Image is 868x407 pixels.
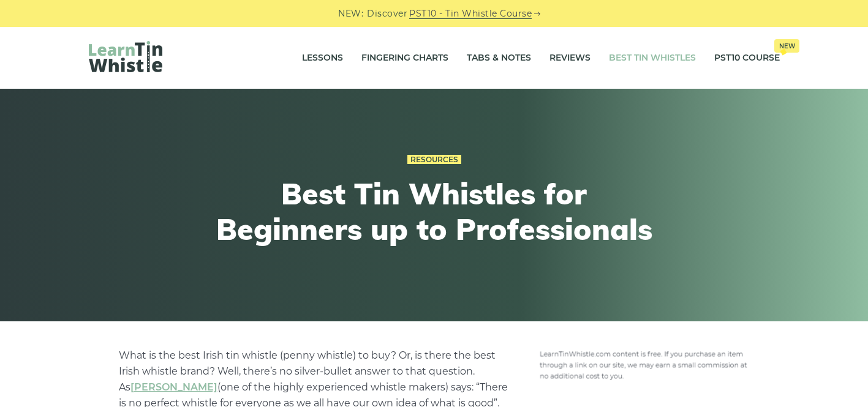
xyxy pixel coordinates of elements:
[539,348,750,381] img: disclosure
[549,43,591,73] a: Reviews
[467,43,531,73] a: Tabs & Notes
[774,39,799,53] span: New
[407,155,461,165] a: Resources
[714,43,780,73] a: PST10 CourseNew
[361,43,448,73] a: Fingering Charts
[302,43,343,73] a: Lessons
[89,41,162,72] img: LearnTinWhistle.com
[609,43,696,73] a: Best Tin Whistles
[209,176,660,247] h1: Best Tin Whistles for Beginners up to Professionals
[130,381,217,393] a: undefined (opens in a new tab)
